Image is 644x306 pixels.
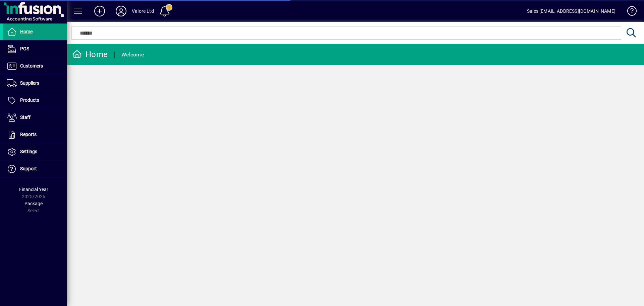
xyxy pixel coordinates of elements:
span: Staff [20,115,31,120]
span: Customers [20,63,43,69]
span: Financial Year [19,187,48,192]
a: Settings [3,143,67,160]
button: Profile [110,5,132,17]
span: Reports [20,132,37,137]
span: Suppliers [20,80,39,86]
a: Support [3,161,67,177]
a: POS [3,41,67,57]
div: Valore Ltd [132,6,154,16]
a: Suppliers [3,75,67,92]
span: Home [20,29,33,34]
span: Support [20,166,37,171]
button: Add [89,5,110,17]
div: Home [72,49,108,60]
div: Welcome [121,49,144,60]
a: Reports [3,126,67,143]
a: Knowledge Base [622,1,636,23]
a: Customers [3,58,67,75]
a: Staff [3,109,67,126]
span: Products [20,97,39,103]
div: Sales [EMAIL_ADDRESS][DOMAIN_NAME] [527,6,615,16]
a: Products [3,92,67,109]
span: Settings [20,149,37,154]
span: POS [20,46,29,51]
span: Package [24,201,43,206]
